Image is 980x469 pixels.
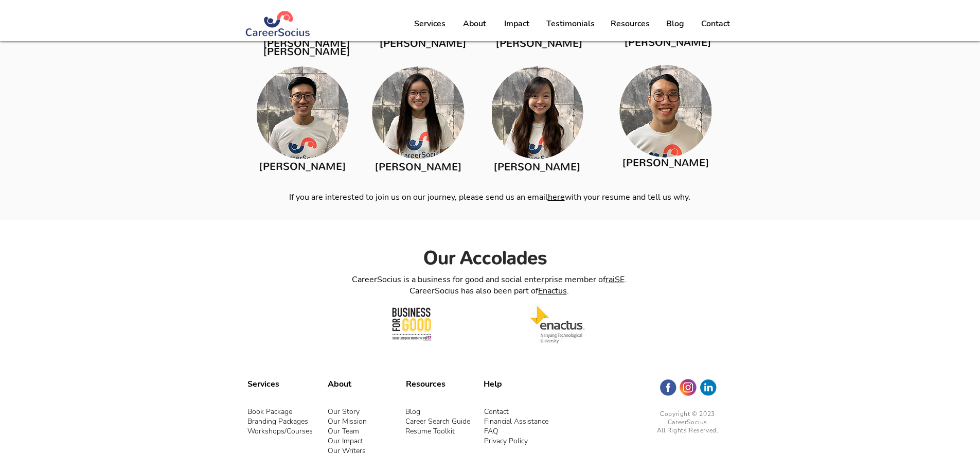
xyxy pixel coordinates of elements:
[679,378,697,396] img: Instagram (Circle)
[567,285,569,297] a: .
[247,378,279,390] span: Services
[423,246,547,270] span: Our Accolades
[484,407,509,416] a: Contact
[619,65,712,158] img: Jeremy.png
[494,160,580,174] a: [PERSON_NAME]
[605,274,625,285] span: raiSE
[657,426,719,435] span: All Rights Reserved.
[328,436,363,446] a: Our Impact
[328,446,366,456] a: Our Writers
[328,378,351,390] span: About
[328,407,360,416] a: Our Story
[622,156,709,170] a: [PERSON_NAME]
[258,192,721,203] p: If you are interested to join us on our journey, please send us an email with your resume and tel...
[328,426,359,436] a: Our Team
[484,426,498,436] a: FAQ
[247,416,308,426] a: Branding Packages
[660,410,715,426] span: Copyright © 2023 CareerSocius
[496,37,582,50] a: [PERSON_NAME]
[541,11,600,37] p: Testimonials
[499,11,534,37] p: Impact
[696,11,735,37] p: Contact
[247,426,313,436] a: Workshops/Courses
[263,37,350,59] a: [PERSON_NAME] [PERSON_NAME]
[605,274,627,285] a: raiSE.
[458,11,491,37] p: About
[247,407,292,416] a: Book Package
[384,302,440,348] img: BFG_RGB.PNG
[699,378,717,396] img: LinkedIn- CareerSocius
[380,37,466,50] a: [PERSON_NAME]
[406,11,454,37] a: Services
[406,11,738,37] nav: Site
[484,378,502,390] span: Help
[454,11,495,37] a: About
[372,66,465,159] img: Vivien.png
[692,11,738,37] a: Contact
[661,11,689,37] p: Blog
[484,416,548,426] a: Financial Assistance
[659,378,677,396] img: Facebook - CareerSocius
[328,416,367,426] a: Our Mission
[258,274,721,297] p: CareerSocius is a business for good and social enterprise member of CareerSocius has also been pa...
[538,11,602,37] a: Testimonials
[245,11,311,37] img: Logo Blue (#283972) png.png
[484,436,528,446] a: Privacy Policy
[659,378,717,396] ul: Social Bar
[409,11,451,37] p: Services
[529,302,585,348] img: Enactus NTU.jpg
[405,426,455,436] a: Resume Toolkit
[538,285,567,297] a: Enactus
[658,11,692,37] a: Blog
[405,407,420,416] a: Blog
[406,378,446,390] span: Resources
[605,11,655,37] p: Resources
[602,11,658,37] a: Resources
[625,36,711,49] a: [PERSON_NAME]
[491,66,583,159] img: Victoria.png
[259,160,346,173] a: [PERSON_NAME]
[495,11,538,37] a: Impact
[405,416,470,426] a: Career Search Guide
[548,192,565,203] a: here
[375,160,461,174] a: [PERSON_NAME]
[256,66,349,159] img: Keller.png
